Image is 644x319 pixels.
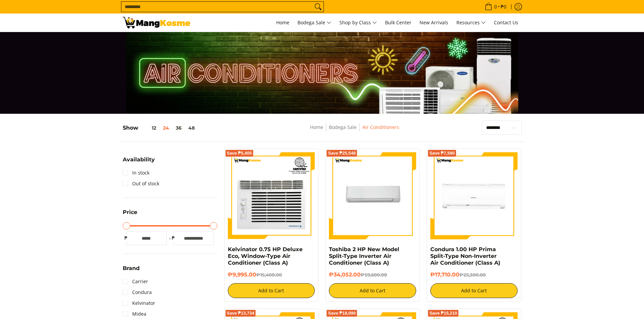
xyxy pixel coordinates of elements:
span: Bulk Center [385,19,411,26]
a: Condura [123,287,152,298]
a: Carrier [123,276,148,287]
button: 48 [185,125,198,131]
nav: Main Menu [197,14,522,32]
a: Air Conditioners [362,124,399,130]
h6: ₱9,995.00 [228,271,315,278]
span: Save ₱15,210 [429,311,457,315]
span: ₱ [170,235,177,241]
summary: Open [123,157,155,167]
a: In stock [123,167,149,178]
summary: Open [123,266,140,276]
span: Bodega Sale [297,19,331,27]
button: Add to Cart [228,283,315,298]
del: ₱59,600.00 [361,272,387,277]
a: Home [310,124,323,130]
a: Bodega Sale [329,124,357,130]
img: Bodega Sale Aircon l Mang Kosme: Home Appliances Warehouse Sale [123,17,190,28]
span: Save ₱25,548 [328,151,356,155]
span: Resources [456,19,486,27]
span: Brand [123,266,140,271]
a: Home [273,14,293,32]
img: Toshiba 2 HP New Model Split-Type Inverter Air Conditioner (Class A) [329,152,416,239]
del: ₱25,300.00 [459,272,486,277]
a: Contact Us [491,14,522,32]
button: 12 [138,125,160,131]
span: ₱ [123,235,129,241]
img: Condura 1.00 HP Prima Split-Type Non-Inverter Air Conditioner (Class A) [430,152,518,239]
span: Home [276,19,289,26]
a: Bulk Center [382,14,415,32]
span: Save ₱18,090 [328,311,356,315]
button: Add to Cart [329,283,416,298]
a: New Arrivals [416,14,452,32]
a: Condura 1.00 HP Prima Split-Type Non-Inverter Air Conditioner (Class A) [430,246,500,266]
span: 0 [493,4,498,9]
h6: ₱17,710.00 [430,271,518,278]
button: 24 [160,125,172,131]
a: Kelvinator [123,298,155,309]
h5: Show [123,125,198,131]
span: Contact Us [494,19,518,26]
a: Out of stock [123,178,159,189]
span: Save ₱5,405 [227,151,252,155]
button: Add to Cart [430,283,518,298]
summary: Open [123,210,137,220]
span: Price [123,210,137,215]
nav: Breadcrumbs [260,123,448,138]
span: New Arrivals [420,19,448,26]
button: 36 [172,125,185,131]
span: • [483,3,508,10]
a: Shop by Class [336,14,380,32]
img: Kelvinator 0.75 HP Deluxe Eco, Window-Type Air Conditioner (Class A) [228,152,315,239]
span: ₱0 [500,4,507,9]
a: Toshiba 2 HP New Model Split-Type Inverter Air Conditioner (Class A) [329,246,399,266]
a: Kelvinator 0.75 HP Deluxe Eco, Window-Type Air Conditioner (Class A) [228,246,303,266]
a: Resources [453,14,489,32]
del: ₱15,400.00 [256,272,282,277]
span: Save ₱13,734 [227,311,255,315]
button: Search [313,2,324,12]
a: Bodega Sale [294,14,335,32]
span: Availability [123,157,155,162]
span: Save ₱7,590 [429,151,455,155]
h6: ₱34,052.00 [329,271,416,278]
span: Shop by Class [339,19,377,27]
